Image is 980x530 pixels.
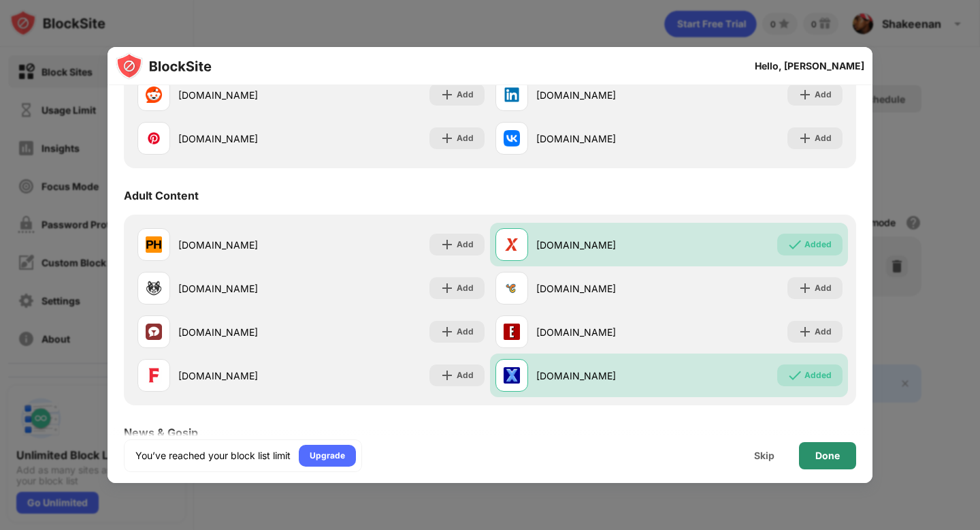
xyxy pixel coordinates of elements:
[815,325,832,339] div: Add
[146,324,162,340] img: favicons
[504,324,520,340] img: favicons
[536,131,669,146] div: [DOMAIN_NAME]
[815,450,840,461] div: Done
[146,130,162,146] img: favicons
[146,367,162,384] img: favicons
[146,236,162,253] img: favicons
[457,281,474,295] div: Add
[310,449,345,463] div: Upgrade
[457,369,474,382] div: Add
[178,238,311,252] div: [DOMAIN_NAME]
[146,87,162,103] img: favicons
[504,87,520,103] img: favicons
[135,449,291,463] div: You’ve reached your block list limit
[457,131,474,145] div: Add
[457,325,474,339] div: Add
[815,281,832,295] div: Add
[804,369,832,382] div: Added
[504,130,520,146] img: favicons
[536,369,669,383] div: [DOMAIN_NAME]
[755,61,864,72] div: Hello, [PERSON_NAME]
[178,281,311,296] div: [DOMAIN_NAME]
[504,367,520,384] img: favicons
[146,280,162,296] img: favicons
[815,131,832,145] div: Add
[504,236,520,253] img: favicons
[536,325,669,339] div: [DOMAIN_NAME]
[124,189,199,202] div: Adult Content
[178,369,311,383] div: [DOMAIN_NAME]
[536,88,669,102] div: [DOMAIN_NAME]
[457,88,474,102] div: Add
[457,238,474,251] div: Add
[536,238,669,252] div: [DOMAIN_NAME]
[815,88,832,102] div: Add
[116,52,212,80] img: logo-blocksite.svg
[754,450,774,461] div: Skip
[178,325,311,339] div: [DOMAIN_NAME]
[536,281,669,296] div: [DOMAIN_NAME]
[124,426,198,439] div: News & Gosip
[804,238,832,251] div: Added
[504,280,520,296] img: favicons
[178,131,311,146] div: [DOMAIN_NAME]
[178,88,311,102] div: [DOMAIN_NAME]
